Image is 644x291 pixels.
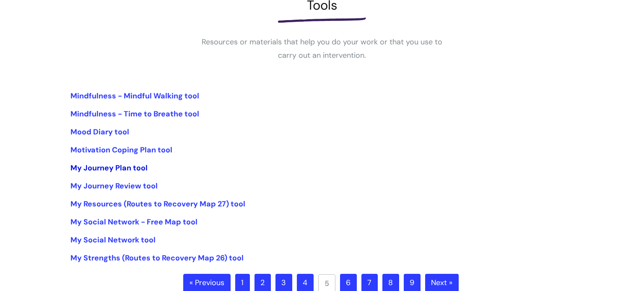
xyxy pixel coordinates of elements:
[70,217,197,227] a: My Social Network - Free Map tool
[70,145,172,155] a: Motivation Coping Plan tool
[70,91,199,101] a: Mindfulness - Mindful Walking tool
[70,109,199,119] a: Mindfulness - Time to Breathe tool
[70,235,156,245] a: My Social Network tool
[70,253,244,263] a: My Strengths (Routes to Recovery Map 26) tool
[196,35,448,62] p: Resources or materials that help you do your work or that you use to carry out an intervention.
[70,181,158,191] a: My Journey Review tool
[70,199,245,209] a: My Resources (Routes to Recovery Map 27) tool
[70,163,148,173] a: My Journey Plan tool
[70,127,129,137] a: Mood Diary tool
